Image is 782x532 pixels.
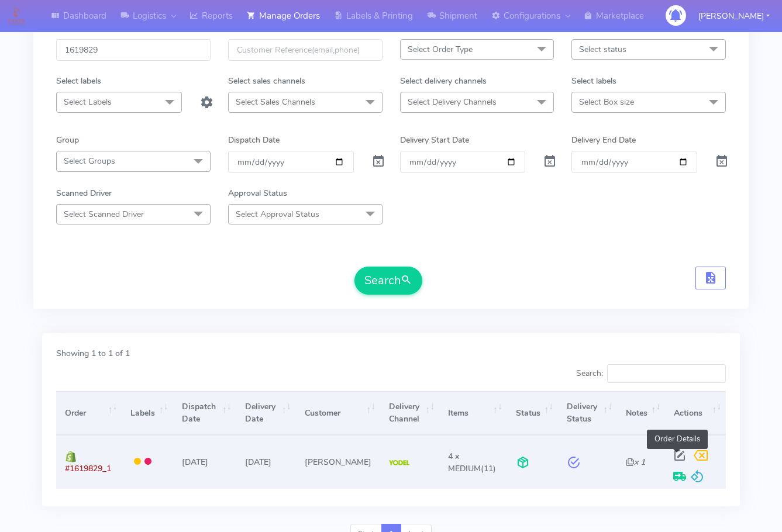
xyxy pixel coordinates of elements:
label: Select labels [571,75,616,87]
span: Select status [579,44,626,55]
label: Search: [576,364,726,383]
span: (11) [448,451,496,474]
label: Scanned Driver [56,187,112,199]
i: x 1 [626,457,645,468]
th: Delivery Date: activate to sort column ascending [236,391,295,435]
span: Select Box size [579,96,634,108]
th: Items: activate to sort column ascending [439,391,507,435]
label: Dispatch Date [228,134,280,146]
span: #1619829_1 [65,463,111,474]
span: Select Labels [64,96,112,108]
button: [PERSON_NAME] [690,4,778,28]
input: Order Id [56,39,211,61]
input: Customer Reference(email,phone) [228,39,383,61]
span: 4 x MEDIUM [448,451,481,474]
th: Status: activate to sort column ascending [507,391,558,435]
label: Approval Status [228,187,287,199]
th: Delivery Status: activate to sort column ascending [558,391,617,435]
input: Search: [607,364,726,383]
th: Delivery Channel: activate to sort column ascending [380,391,439,435]
span: Select Sales Channels [236,96,315,108]
td: [DATE] [173,435,236,488]
label: Select delivery channels [400,75,487,87]
th: Order: activate to sort column ascending [56,391,122,435]
label: Delivery Start Date [400,134,469,146]
label: Delivery End Date [571,134,636,146]
span: Select Order Type [408,44,473,55]
label: Showing 1 to 1 of 1 [56,347,130,360]
th: Notes: activate to sort column ascending [617,391,665,435]
label: Select sales channels [228,75,305,87]
label: Select labels [56,75,101,87]
img: shopify.png [65,451,77,462]
td: [PERSON_NAME] [296,435,380,488]
th: Actions: activate to sort column ascending [665,391,726,435]
span: Select Approval Status [236,209,319,220]
button: Search [354,267,422,295]
span: Select Scanned Driver [64,209,144,220]
td: [DATE] [236,435,295,488]
th: Labels: activate to sort column ascending [122,391,173,435]
span: Select Groups [64,156,115,167]
th: Customer: activate to sort column ascending [296,391,380,435]
th: Dispatch Date: activate to sort column ascending [173,391,236,435]
label: Group [56,134,79,146]
img: Yodel [389,460,409,466]
span: Select Delivery Channels [408,96,497,108]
